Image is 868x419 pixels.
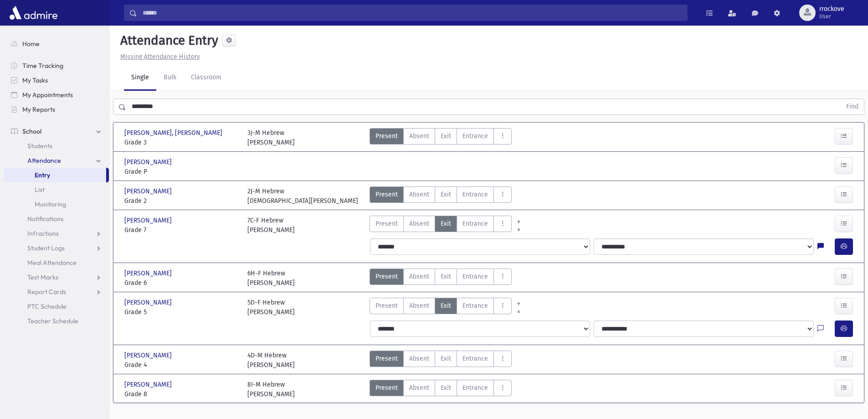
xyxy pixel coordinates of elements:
a: Infractions [4,226,109,241]
span: School [22,127,41,135]
a: PTC Schedule [4,299,109,314]
button: Find [841,99,864,114]
span: Grade 2 [124,196,238,206]
span: [PERSON_NAME] [124,269,174,278]
span: Entrance [462,354,488,363]
a: My Tasks [4,73,109,88]
a: My Appointments [4,88,109,102]
span: Entrance [462,219,488,228]
span: List [35,186,45,194]
span: Absent [409,219,429,228]
span: Absent [409,354,429,363]
img: AdmirePro [7,4,60,22]
a: Home [4,36,109,51]
span: Exit [441,383,451,393]
span: Students [27,142,52,150]
span: Attendance [27,156,61,165]
h5: Attendance Entry [117,33,218,48]
span: Present [375,301,398,310]
span: Grade 7 [124,225,238,235]
span: Notifications [27,215,63,223]
span: Exit [441,272,451,281]
span: Entrance [462,301,488,310]
span: [PERSON_NAME] [124,298,174,307]
span: Absent [409,383,429,393]
div: AttTypes [370,298,512,317]
span: Absent [409,272,429,281]
span: Entrance [462,190,488,199]
span: Monitoring [35,200,66,208]
span: Present [375,219,398,228]
span: Present [375,272,398,281]
span: Present [375,131,398,141]
span: My Reports [22,105,55,114]
span: Home [22,40,40,48]
span: Present [375,190,398,199]
a: Monitoring [4,197,109,212]
span: Entrance [462,272,488,281]
div: AttTypes [370,351,512,370]
a: Report Cards [4,285,109,299]
a: Notifications [4,212,109,226]
a: Test Marks [4,270,109,285]
div: 7C-F Hebrew [PERSON_NAME] [247,216,295,235]
span: Infractions [27,229,59,238]
a: Classroom [184,65,229,91]
span: rrockove [819,5,844,13]
div: 3J-M Hebrew [PERSON_NAME] [247,128,295,147]
a: Entry [4,168,106,182]
span: Grade 6 [124,278,238,288]
div: 6H-F Hebrew [PERSON_NAME] [247,269,295,288]
span: Exit [441,219,451,228]
span: [PERSON_NAME] [124,186,174,196]
span: Absent [409,131,429,141]
a: Teacher Schedule [4,314,109,328]
span: [PERSON_NAME] [124,351,174,360]
a: Meal Attendance [4,255,109,270]
span: Report Cards [27,288,66,296]
div: 5D-F Hebrew [PERSON_NAME] [247,298,295,317]
div: AttTypes [370,269,512,288]
u: Missing Attendance History [120,53,200,61]
span: Grade 4 [124,360,238,370]
span: User [819,13,844,20]
div: AttTypes [370,128,512,147]
span: Entrance [462,383,488,393]
span: Grade 8 [124,389,238,399]
a: List [4,182,109,197]
div: AttTypes [370,380,512,399]
span: Meal Attendance [27,259,77,267]
span: Entry [35,171,50,179]
span: Grade 5 [124,307,238,317]
a: My Reports [4,102,109,117]
span: Present [375,383,398,393]
div: 8I-M Hebrew [PERSON_NAME] [247,380,295,399]
a: Time Tracking [4,58,109,73]
span: [PERSON_NAME], [PERSON_NAME] [124,128,224,138]
span: PTC Schedule [27,302,67,310]
span: Exit [441,301,451,310]
div: AttTypes [370,216,512,235]
span: My Appointments [22,91,73,99]
span: Grade 3 [124,138,238,147]
span: Test Marks [27,273,58,281]
a: Students [4,139,109,153]
a: Single [124,65,156,91]
span: Present [375,354,398,363]
span: Entrance [462,131,488,141]
div: 4D-M Hebrew [PERSON_NAME] [247,351,295,370]
span: Exit [441,354,451,363]
div: AttTypes [370,186,512,206]
div: 2J-M Hebrew [DEMOGRAPHIC_DATA][PERSON_NAME] [247,186,358,206]
span: Teacher Schedule [27,317,78,325]
span: Grade P [124,167,238,176]
span: Time Tracking [22,62,63,70]
a: School [4,124,109,139]
span: [PERSON_NAME] [124,157,174,167]
span: Exit [441,131,451,141]
span: Absent [409,190,429,199]
span: My Tasks [22,76,48,84]
span: Student Logs [27,244,65,252]
a: Missing Attendance History [117,53,200,61]
a: Attendance [4,153,109,168]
